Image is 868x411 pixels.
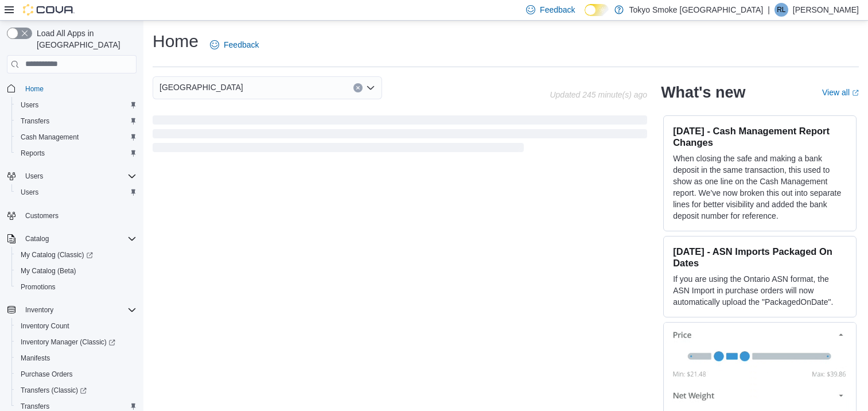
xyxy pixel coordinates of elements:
[21,303,137,317] span: Inventory
[2,302,141,318] button: Inventory
[16,280,60,294] a: Promotions
[21,338,115,347] span: Inventory Manager (Classic)
[21,266,76,276] span: My Catalog (Beta)
[153,30,198,53] h1: Home
[16,367,77,381] a: Purchase Orders
[25,84,44,94] span: Home
[16,383,137,397] span: Transfers (Classic)
[16,98,43,112] a: Users
[16,248,98,262] a: My Catalog (Classic)
[2,80,141,97] button: Home
[673,246,847,269] h3: [DATE] - ASN Imports Packaged On Dates
[21,82,48,96] a: Home
[822,88,859,97] a: View allExternal link
[16,351,55,365] a: Manifests
[25,305,53,315] span: Inventory
[793,3,859,17] p: [PERSON_NAME]
[768,3,770,17] p: |
[11,279,141,295] button: Promotions
[16,335,120,349] a: Inventory Manager (Classic)
[540,4,575,15] span: Feedback
[21,188,38,197] span: Users
[224,39,259,51] span: Feedback
[11,350,141,366] button: Manifests
[21,386,87,395] span: Transfers (Classic)
[21,117,49,126] span: Transfers
[16,264,81,278] a: My Catalog (Beta)
[21,208,137,223] span: Customers
[16,319,74,333] a: Inventory Count
[11,129,141,145] button: Cash Management
[23,4,75,15] img: Cova
[16,114,54,128] a: Transfers
[21,303,58,317] button: Inventory
[25,172,43,181] span: Users
[25,211,59,220] span: Customers
[16,114,137,128] span: Transfers
[16,383,91,397] a: Transfers (Classic)
[205,33,263,56] a: Feedback
[11,382,141,398] a: Transfers (Classic)
[16,264,137,278] span: My Catalog (Beta)
[585,4,609,16] input: Dark Mode
[852,90,859,96] svg: External link
[21,232,137,246] span: Catalog
[661,83,745,102] h2: What's new
[21,169,48,183] button: Users
[159,80,243,94] span: [GEOGRAPHIC_DATA]
[21,402,49,411] span: Transfers
[21,250,93,259] span: My Catalog (Classic)
[21,354,50,363] span: Manifests
[16,335,137,349] span: Inventory Manager (Classic)
[2,231,141,247] button: Catalog
[774,3,788,17] div: Ray Lacroix
[11,366,141,382] button: Purchase Orders
[353,83,363,92] button: Clear input
[16,367,137,381] span: Purchase Orders
[153,118,647,154] span: Loading
[21,321,69,331] span: Inventory Count
[16,351,137,365] span: Manifests
[16,98,137,112] span: Users
[21,209,63,223] a: Customers
[366,83,375,92] button: Open list of options
[21,149,45,158] span: Reports
[2,168,141,184] button: Users
[25,234,49,243] span: Catalog
[673,273,847,308] p: If you are using the Ontario ASN format, the ASN Import in purchase orders will now automatically...
[21,133,79,142] span: Cash Management
[550,90,647,99] p: Updated 245 minute(s) ago
[16,185,43,199] a: Users
[11,97,141,113] button: Users
[21,169,137,183] span: Users
[16,146,49,160] a: Reports
[32,28,137,51] span: Load All Apps in [GEOGRAPHIC_DATA]
[777,3,785,17] span: RL
[673,153,847,222] p: When closing the safe and making a bank deposit in the same transaction, this used to show as one...
[16,280,137,294] span: Promotions
[11,145,141,161] button: Reports
[16,248,137,262] span: My Catalog (Classic)
[11,318,141,334] button: Inventory Count
[16,185,137,199] span: Users
[21,370,73,379] span: Purchase Orders
[673,125,847,148] h3: [DATE] - Cash Management Report Changes
[21,82,137,96] span: Home
[21,100,38,110] span: Users
[585,16,585,17] span: Dark Mode
[16,130,83,144] a: Cash Management
[11,184,141,200] button: Users
[16,130,137,144] span: Cash Management
[21,282,56,292] span: Promotions
[2,207,141,224] button: Customers
[629,3,764,17] p: Tokyo Smoke [GEOGRAPHIC_DATA]
[11,263,141,279] button: My Catalog (Beta)
[16,146,137,160] span: Reports
[11,247,141,263] a: My Catalog (Classic)
[16,319,137,333] span: Inventory Count
[21,232,53,246] button: Catalog
[11,113,141,129] button: Transfers
[11,334,141,350] a: Inventory Manager (Classic)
